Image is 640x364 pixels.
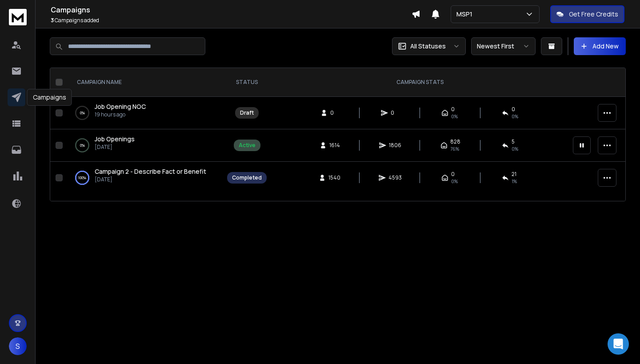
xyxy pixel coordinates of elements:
[222,68,272,97] th: STATUS
[9,337,27,355] button: S
[66,68,222,97] th: CAMPAIGN NAME
[450,145,459,152] span: 76 %
[512,171,516,178] span: 21
[574,37,626,55] button: Add New
[66,129,222,162] td: 0%Job Openings[DATE]
[512,138,515,145] span: 5
[550,5,624,23] button: Get Free Credits
[51,17,412,24] p: Campaigns added
[66,162,222,194] td: 100%Campaign 2 - Describe Fact or Benefit[DATE]
[78,173,86,182] p: 100 %
[95,111,146,118] p: 19 hours ago
[471,37,536,55] button: Newest First
[450,138,460,145] span: 828
[232,174,262,181] div: Completed
[95,167,206,176] a: Campaign 2 - Describe Fact or Benefit
[389,142,401,149] span: 1806
[329,142,340,149] span: 1614
[451,106,455,113] span: 0
[51,16,54,24] span: 3
[80,108,85,117] p: 0 %
[512,113,518,120] span: 0%
[51,4,412,15] h1: Campaigns
[95,102,146,111] span: Job Opening NOC
[95,135,135,143] span: Job Openings
[512,178,517,185] span: 1 %
[391,109,400,116] span: 0
[330,109,339,116] span: 0
[95,135,135,144] a: Job Openings
[512,145,518,152] span: 0 %
[451,113,458,120] span: 0%
[569,10,618,19] p: Get Free Credits
[239,142,256,149] div: Active
[240,109,254,116] div: Draft
[95,167,206,176] span: Campaign 2 - Describe Fact or Benefit
[95,176,206,183] p: [DATE]
[66,97,222,129] td: 0%Job Opening NOC19 hours ago
[451,171,455,178] span: 0
[9,9,27,25] img: logo
[410,42,446,51] p: All Statuses
[27,89,72,106] div: Campaigns
[608,333,629,355] div: Open Intercom Messenger
[456,10,476,19] p: MSP1
[272,68,568,97] th: CAMPAIGN STATS
[451,178,458,185] span: 0%
[80,141,85,150] p: 0 %
[388,174,402,181] span: 4593
[328,174,340,181] span: 1540
[95,144,135,151] p: [DATE]
[95,102,146,111] a: Job Opening NOC
[512,106,515,113] span: 0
